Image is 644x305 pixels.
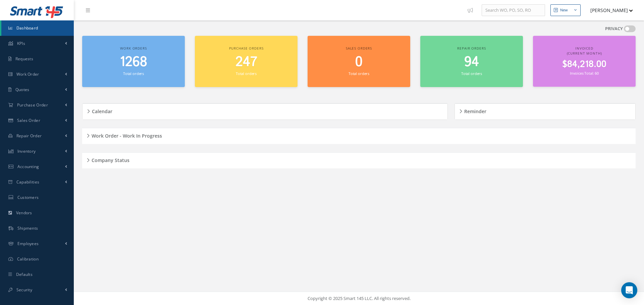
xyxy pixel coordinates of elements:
span: Purchase Order [17,102,48,108]
input: Search WO, PO, SO, RO [482,4,545,16]
span: Security [16,287,32,293]
h5: Calendar [90,106,112,115]
span: Requests [15,56,33,62]
div: Copyright © 2025 Smart 145 LLC. All rights reserved. [80,295,637,302]
span: Customers [17,195,39,200]
small: Total orders [123,71,144,76]
div: Open Intercom Messenger [621,282,637,298]
span: Inventory [17,148,36,154]
span: Quotes [15,87,30,92]
span: Dashboard [16,25,38,31]
span: 1268 [120,53,147,72]
span: Repair Order [16,133,42,139]
span: Accounting [17,164,39,169]
span: Purchase orders [229,46,264,51]
button: New [550,4,581,16]
span: 94 [464,53,479,72]
span: Repair orders [457,46,486,51]
span: Vendors [16,210,32,216]
a: Invoiced (Current Month) $84,218.00 Invoices Total: 60 [533,36,636,87]
span: Invoiced [575,46,593,51]
span: Shipments [17,225,38,231]
span: (Current Month) [567,51,602,56]
h5: Work Order - Work In Progress [90,131,162,139]
small: Total orders [461,71,482,76]
small: Invoices Total: 60 [570,71,599,76]
span: Work orders [120,46,147,51]
a: Dashboard [1,20,74,36]
label: PRIVACY [605,25,623,32]
span: Defaults [16,272,33,277]
span: Work Order [16,71,39,77]
span: Sales Order [17,118,40,123]
span: 247 [235,53,257,72]
h5: Reminder [462,106,486,115]
span: Calibration [17,256,39,262]
span: Capabilities [16,179,40,185]
span: Sales orders [346,46,372,51]
small: Total orders [348,71,369,76]
a: Repair orders 94 Total orders [420,36,523,87]
a: Purchase orders 247 Total orders [195,36,298,87]
div: New [560,7,568,13]
span: $84,218.00 [562,58,606,71]
small: Total orders [236,71,257,76]
a: Work orders 1268 Total orders [82,36,185,87]
h5: Company Status [90,155,129,163]
span: Employees [17,241,39,246]
button: [PERSON_NAME] [584,4,633,17]
a: Sales orders 0 Total orders [308,36,410,87]
span: 0 [355,53,363,72]
span: KPIs [17,41,25,46]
